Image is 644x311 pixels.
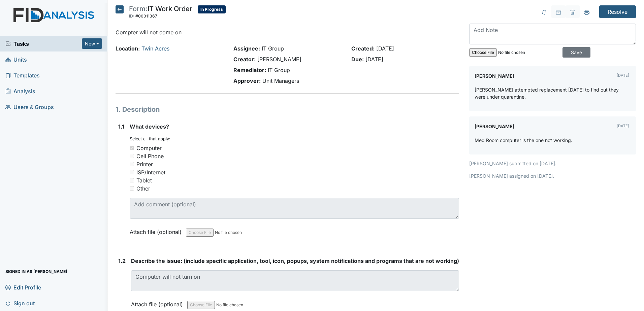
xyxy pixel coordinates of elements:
span: Templates [5,70,40,80]
label: [PERSON_NAME] [475,122,514,131]
p: [PERSON_NAME] assigned on [DATE]. [469,172,636,179]
a: Twin Acres [141,45,169,52]
p: [PERSON_NAME] attempted replacement [DATE] to find out they were under quarantine. [475,86,631,100]
span: In Progress [198,5,226,13]
p: Compter will not come on [116,28,459,36]
span: What devices? [130,123,169,130]
label: [PERSON_NAME] [475,71,514,81]
span: Describe the issue: (include specific application, tool, icon, popups, system notifications and p... [131,257,459,264]
label: 1.2 [118,257,126,265]
span: ID: [129,13,134,19]
input: ISP/Internet [130,170,134,174]
strong: Created: [351,45,375,52]
label: 1.1 [118,123,124,131]
small: Select all that apply: [130,136,170,141]
input: Save [562,47,590,58]
a: Tasks [5,40,82,48]
div: IT Work Order [129,5,192,20]
span: #00011367 [135,13,157,19]
span: Unit Managers [262,77,299,84]
span: Form: [129,5,148,13]
strong: Remediator: [233,67,266,73]
strong: Approver: [233,77,261,84]
span: [PERSON_NAME] [257,56,301,63]
span: Users & Groups [5,102,54,112]
input: Resolve [599,5,636,18]
button: New [82,38,102,49]
input: Printer [130,162,134,166]
p: [PERSON_NAME] submitted on [DATE]. [469,160,636,167]
p: Med Room computer is the one not working. [475,137,572,144]
strong: Due: [351,56,364,63]
strong: Creator: [233,56,256,63]
input: Cell Phone [130,154,134,158]
input: Other [130,186,134,191]
h1: 1. Description [116,104,459,114]
div: Printer [136,160,153,168]
span: [DATE] [376,45,394,52]
span: Units [5,54,27,65]
strong: Assignee: [233,45,260,52]
div: Cell Phone [136,152,164,160]
div: Computer [136,144,162,152]
span: [DATE] [365,56,383,63]
span: Signed in as [PERSON_NAME] [5,266,67,277]
div: Tablet [136,176,152,184]
small: [DATE] [617,73,629,78]
div: ISP/Internet [136,168,165,176]
small: [DATE] [617,124,629,128]
span: Analysis [5,86,35,96]
span: IT Group [268,67,290,73]
input: Computer [130,146,134,150]
span: Sign out [5,298,35,308]
label: Attach file (optional) [131,297,186,308]
span: IT Group [262,45,284,52]
textarea: Computer will not turn on [131,270,459,291]
label: Attach file (optional) [130,224,184,236]
span: Edit Profile [5,282,41,292]
input: Tablet [130,178,134,182]
strong: Location: [116,45,140,52]
div: Other [136,184,150,193]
